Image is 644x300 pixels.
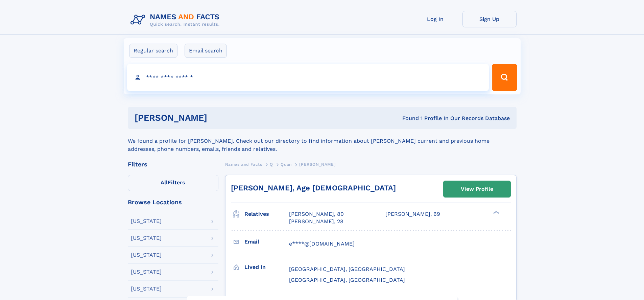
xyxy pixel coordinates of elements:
[461,181,493,197] div: View Profile
[128,129,517,153] div: We found a profile for [PERSON_NAME]. Check out our directory to find information about [PERSON_N...
[492,64,517,91] button: Search Button
[185,44,227,58] label: Email search
[408,11,462,27] a: Log In
[129,44,177,58] label: Regular search
[231,184,396,192] a: [PERSON_NAME], Age [DEMOGRAPHIC_DATA]
[128,199,218,205] div: Browse Locations
[225,160,262,168] a: Names and Facts
[281,162,291,167] span: Quan
[444,181,510,197] a: View Profile
[131,235,162,241] div: [US_STATE]
[128,175,218,191] label: Filters
[289,277,405,283] span: [GEOGRAPHIC_DATA], [GEOGRAPHIC_DATA]
[270,162,273,167] span: Q
[305,115,510,122] div: Found 1 Profile In Our Records Database
[131,218,162,224] div: [US_STATE]
[270,160,273,168] a: Q
[128,11,225,29] img: Logo Names and Facts
[244,236,289,248] h3: Email
[289,266,405,272] span: [GEOGRAPHIC_DATA], [GEOGRAPHIC_DATA]
[492,210,500,215] div: ❯
[289,210,344,218] a: [PERSON_NAME], 80
[289,218,343,225] a: [PERSON_NAME], 28
[385,210,440,218] a: [PERSON_NAME], 69
[161,179,168,186] span: All
[131,269,162,275] div: [US_STATE]
[131,252,162,258] div: [US_STATE]
[135,114,305,122] h1: [PERSON_NAME]
[244,261,289,273] h3: Lived in
[128,161,218,167] div: Filters
[127,64,489,91] input: search input
[244,208,289,220] h3: Relatives
[299,162,335,167] span: [PERSON_NAME]
[131,286,162,292] div: [US_STATE]
[281,160,291,168] a: Quan
[462,11,517,27] a: Sign Up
